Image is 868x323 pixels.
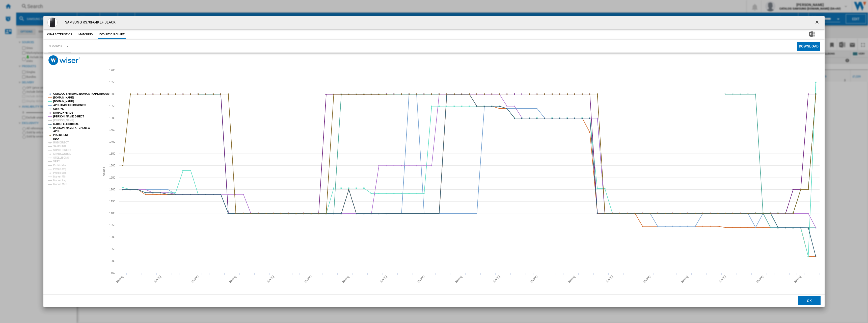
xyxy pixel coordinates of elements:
[109,152,115,155] tspan: 1350
[681,275,689,283] tspan: [DATE]
[109,128,115,131] tspan: 1450
[53,149,71,152] tspan: SONIC DIRECT
[53,92,110,95] tspan: CATALOG SAMSUNG [DOMAIN_NAME] (DA+AV)
[798,296,821,305] button: OK
[53,100,74,103] tspan: [DOMAIN_NAME]
[111,259,115,262] tspan: 900
[53,108,64,110] tspan: CURRYS
[111,247,115,251] tspan: 950
[116,275,124,283] tspan: [DATE]
[109,212,115,215] tspan: 1100
[109,81,115,84] tspan: 1650
[49,44,62,48] div: 3 Months
[812,17,823,28] button: getI18NText('BUTTONS.CLOSE_DIALOG')
[109,200,115,203] tspan: 1150
[153,275,162,283] tspan: [DATE]
[109,176,115,179] tspan: 1250
[53,145,66,148] tspan: SAMSUNG
[109,235,115,238] tspan: 1000
[75,30,97,39] button: Matching
[53,160,60,163] tspan: VERY
[801,30,823,39] button: Download in Excel
[794,275,802,283] tspan: [DATE]
[109,69,115,72] tspan: 1700
[455,275,463,283] tspan: [DATE]
[43,16,825,307] md-dialog: Product popup
[342,275,350,283] tspan: [DATE]
[48,55,80,65] img: logo_wiser_300x94.png
[53,104,86,107] tspan: APPLIANCE ELECTRONICS
[98,30,126,39] button: Evolution chart
[53,115,84,118] tspan: [PERSON_NAME] DIRECT
[643,275,651,283] tspan: [DATE]
[605,275,614,283] tspan: [DATE]
[63,20,116,25] h4: SAMSUNG RS70F64KEF BLACK
[53,123,79,126] tspan: MARKS ELECTRICAL
[109,105,115,108] tspan: 1550
[229,275,237,283] tspan: [DATE]
[567,275,576,283] tspan: [DATE]
[53,137,59,140] tspan: RDO
[53,168,66,170] tspan: Profile Avg
[417,275,425,283] tspan: [DATE]
[797,42,820,51] button: Download
[304,275,312,283] tspan: [DATE]
[109,92,115,95] tspan: 1600
[47,17,58,28] img: 959f8a1da8bdaabbd9459bc3a164fd2424d184d2_1.jpg
[111,271,115,274] tspan: 850
[530,275,538,283] tspan: [DATE]
[53,130,60,133] tspan: APPL
[191,275,199,283] tspan: [DATE]
[53,111,73,114] tspan: DONAGHYBROS
[756,275,764,283] tspan: [DATE]
[53,156,69,159] tspan: STELLISONS
[53,127,90,129] tspan: [PERSON_NAME] KITCHENS &
[53,119,74,122] tspan: [PERSON_NAME]
[53,171,67,174] tspan: Profile Max
[102,167,106,176] tspan: Values
[109,164,115,167] tspan: 1300
[53,153,71,155] tspan: SPARKWORLD
[53,175,66,178] tspan: Market Min
[53,134,68,136] tspan: PRC DIRECT
[379,275,388,283] tspan: [DATE]
[109,188,115,191] tspan: 1200
[53,183,67,186] tspan: Market Max
[53,141,69,144] tspan: RGB DIRECT
[815,20,821,26] ng-md-icon: getI18NText('BUTTONS.CLOSE_DIALOG')
[53,179,66,182] tspan: Market Avg
[109,116,115,119] tspan: 1500
[109,223,115,227] tspan: 1050
[718,275,726,283] tspan: [DATE]
[266,275,275,283] tspan: [DATE]
[492,275,501,283] tspan: [DATE]
[46,30,73,39] button: Characteristics
[109,140,115,143] tspan: 1400
[809,31,815,37] img: excel-24x24.png
[53,164,66,167] tspan: Profile Min
[53,96,74,99] tspan: [DOMAIN_NAME]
